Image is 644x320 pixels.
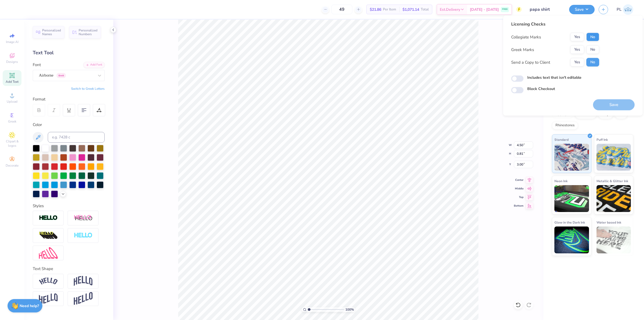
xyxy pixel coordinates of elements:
div: Add Font [83,62,105,68]
span: Image AI [6,40,19,44]
div: Text Tool [33,49,105,56]
button: No [586,45,599,54]
button: Switch to Greek Letters [71,87,105,91]
div: Licensing Checks [511,21,599,27]
span: Center [514,178,524,182]
span: Bottom [514,204,524,208]
button: No [586,33,599,41]
div: Collegiate Marks [511,34,541,40]
input: e.g. 7428 c [48,132,105,143]
span: Per Item [383,7,396,12]
span: $21.86 [370,7,381,12]
img: Flag [39,293,58,304]
span: Personalized Names [42,28,61,36]
img: Arch [74,276,93,286]
span: Water based Ink [597,220,621,225]
div: Greek Marks [511,46,534,53]
span: Personalized Numbers [79,28,98,36]
div: Format [33,96,105,102]
span: Middle [514,187,524,190]
strong: Need help? [20,303,39,308]
span: Greek [8,119,16,124]
button: Yes [570,45,584,54]
span: Decorate [6,163,19,168]
div: Text Shape [33,266,105,272]
label: Font [33,62,41,68]
span: 100 % [345,307,354,312]
img: Pamela Lois Reyes [623,4,633,15]
img: Rise [74,292,93,305]
span: Puff Ink [597,137,608,142]
button: No [586,58,599,67]
span: Upload [7,99,17,104]
span: Top [514,195,524,199]
span: PL [617,6,621,13]
img: Standard [554,144,589,171]
span: [DATE] - [DATE] [470,7,499,12]
img: Puff Ink [597,144,631,171]
span: Est. Delivery [440,7,460,12]
button: Yes [570,58,584,67]
img: Glow in the Dark Ink [554,226,589,253]
img: Stroke [39,215,58,221]
label: Block Checkout [527,86,555,92]
span: Clipart & logos [3,139,21,148]
div: Color [33,122,105,128]
img: Arc [39,278,58,285]
span: Glow in the Dark Ink [554,220,585,225]
label: Includes text that isn't editable [527,75,581,80]
span: Total [421,7,429,12]
div: Send a Copy to Client [511,59,550,65]
a: PL [617,4,633,15]
span: $1,071.14 [402,7,419,12]
img: Metallic & Glitter Ink [597,185,631,212]
span: Metallic & Glitter Ink [597,178,628,184]
span: Designs [6,60,18,64]
span: Standard [554,137,569,142]
div: Styles [33,203,105,209]
span: Neon Ink [554,178,568,184]
img: Water based Ink [597,226,631,253]
span: FREE [502,8,508,11]
img: Negative Space [74,232,93,239]
img: 3d Illusion [39,231,58,240]
input: – – [331,5,352,14]
img: Neon Ink [554,185,589,212]
img: Free Distort [39,247,58,259]
input: Untitled Design [526,4,565,15]
button: Yes [570,33,584,41]
img: Shadow [74,215,93,221]
div: Rhinestones [552,121,578,130]
button: Save [569,5,595,14]
span: Add Text [6,80,19,84]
